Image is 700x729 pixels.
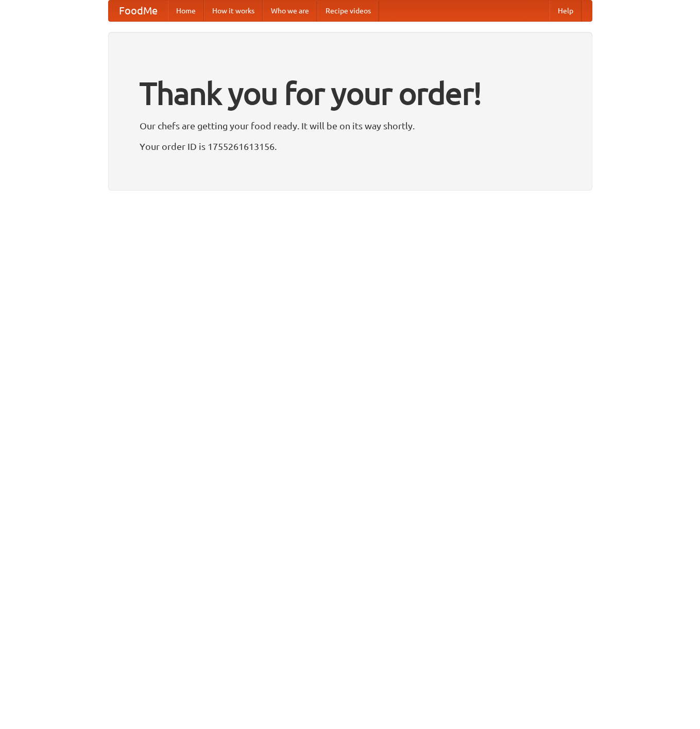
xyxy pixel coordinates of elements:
h1: Thank you for your order! [140,69,561,118]
p: Your order ID is 1755261613156. [140,139,561,154]
a: FoodMe [109,1,168,21]
a: Help [550,1,582,21]
a: Recipe videos [317,1,379,21]
a: Who we are [263,1,317,21]
a: How it works [204,1,263,21]
p: Our chefs are getting your food ready. It will be on its way shortly. [140,118,561,133]
a: Home [168,1,204,21]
